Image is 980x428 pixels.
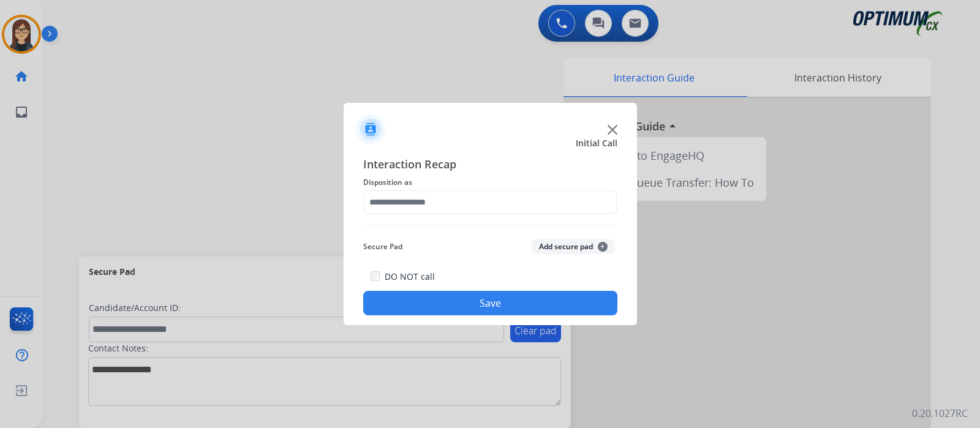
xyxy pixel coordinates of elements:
span: Secure Pad [363,239,402,254]
label: DO NOT call [385,271,435,283]
span: + [598,242,608,252]
span: Interaction Recap [363,156,617,175]
img: contactIcon [356,115,385,144]
p: 0.20.1027RC [912,406,968,421]
button: Save [363,291,617,315]
span: Disposition as [363,175,617,190]
span: Initial Call [576,137,617,149]
button: Add secure pad+ [532,239,615,254]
